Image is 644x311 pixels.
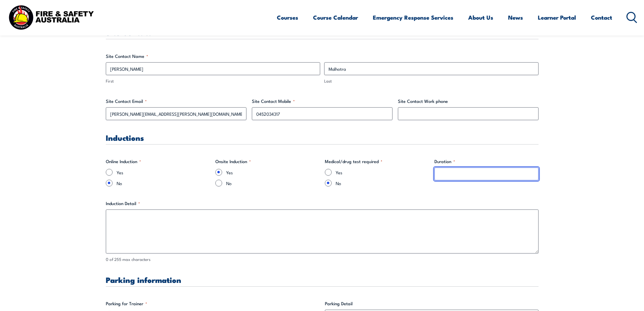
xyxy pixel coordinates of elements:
[226,180,319,186] label: No
[277,8,298,26] a: Courses
[468,8,493,26] a: About Us
[325,300,539,307] label: Parking Detail
[434,158,539,165] label: Duration
[106,276,539,284] h3: Parking information
[226,169,319,176] label: Yes
[336,169,429,176] label: Yes
[106,98,246,105] label: Site Contact Email
[591,8,612,26] a: Contact
[373,8,453,26] a: Emergency Response Services
[325,158,382,165] legend: Medical/drug test required
[106,256,539,263] div: 0 of 255 max characters
[117,180,210,186] label: No
[336,180,429,186] label: No
[313,8,358,26] a: Course Calendar
[215,158,251,165] legend: Onsite Induction
[252,98,392,105] label: Site Contact Mobile
[106,134,539,141] h3: Inductions
[106,28,539,36] h3: Site Contact
[106,200,539,207] label: Induction Detail
[508,8,523,26] a: News
[106,158,141,165] legend: Online Induction
[398,98,539,105] label: Site Contact Work phone
[106,300,147,307] legend: Parking for Trainer
[538,8,576,26] a: Learner Portal
[117,169,210,176] label: Yes
[324,78,539,84] label: Last
[106,78,320,84] label: First
[106,53,148,60] legend: Site Contact Name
